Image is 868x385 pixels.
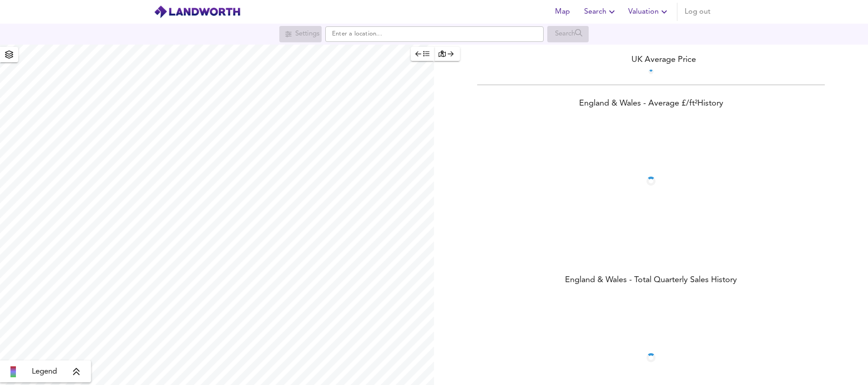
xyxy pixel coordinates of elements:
[625,3,673,21] button: Valuation
[580,3,621,21] button: Search
[685,5,711,18] span: Log out
[434,98,868,111] div: England & Wales - Average £/ ft² History
[548,3,577,21] button: Map
[279,26,322,42] div: Search for a location first or explore the map
[32,366,57,377] span: Legend
[551,5,573,18] span: Map
[681,3,714,21] button: Log out
[325,26,544,42] input: Enter a location...
[434,54,868,66] div: UK Average Price
[547,26,589,42] div: Search for a location first or explore the map
[628,5,670,18] span: Valuation
[434,274,868,287] div: England & Wales - Total Quarterly Sales History
[154,5,241,19] img: logo
[584,5,617,18] span: Search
